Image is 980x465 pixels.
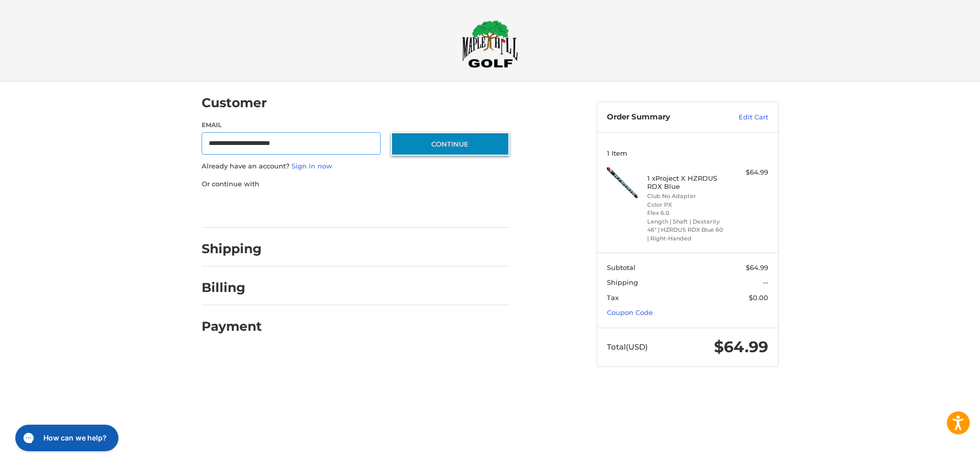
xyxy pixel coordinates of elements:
span: Tax [607,293,619,302]
span: Subtotal [607,263,635,272]
h3: 1 Item [607,149,768,157]
h3: Order Summary [607,112,717,123]
li: Flex 6.0 [647,209,725,217]
span: -- [763,278,768,286]
a: Coupon Code [607,308,653,316]
h2: Payment [202,319,262,334]
a: Sign in now [291,162,332,170]
iframe: PayPal-paypal [198,199,275,217]
li: Length | Shaft | Dexterity 46" | HZRDUS RDX Blue 60 | Right-Handed [647,217,725,243]
li: Color PX [647,201,725,209]
label: Email [202,120,381,130]
iframe: PayPal-paylater [285,199,361,217]
span: Total (USD) [607,342,648,352]
div: $64.99 [728,167,768,178]
span: $64.99 [714,337,768,356]
iframe: Gorgias live chat messenger [10,421,121,455]
p: Already have an account? [202,161,509,172]
h2: Customer [202,95,267,111]
span: Shipping [607,278,638,286]
span: $0.00 [749,293,768,302]
p: Or continue with [202,179,509,189]
img: Maple Hill Golf [462,20,518,68]
h2: Billing [202,280,261,296]
li: Club No Adapter [647,192,725,201]
button: Continue [391,132,509,156]
span: $64.99 [746,263,768,272]
h2: Shipping [202,241,262,257]
iframe: PayPal-venmo [371,199,448,217]
a: Edit Cart [717,112,768,123]
h4: 1 x Project X HZRDUS RDX Blue [647,174,725,191]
